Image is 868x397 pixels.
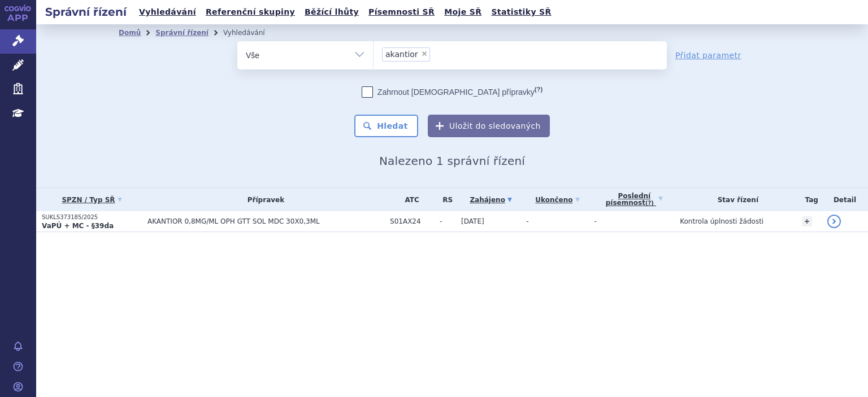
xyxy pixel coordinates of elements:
a: Referenční skupiny [202,5,298,20]
a: Moje SŘ [441,5,485,20]
span: - [526,217,528,225]
button: Uložit do sledovaných [428,115,550,137]
a: Písemnosti SŘ [365,5,438,20]
th: ATC [384,188,434,211]
a: detail [827,215,841,228]
span: [DATE] [461,217,484,225]
abbr: (?) [645,200,654,207]
a: Domů [119,29,141,37]
span: × [421,50,428,57]
th: Detail [822,188,868,211]
li: Vyhledávání [223,24,280,41]
th: RS [434,188,455,211]
span: AKANTIOR 0,8MG/ML OPH GTT SOL MDC 30X0,3ML [147,217,384,225]
span: akantior [385,50,418,58]
span: - [440,217,455,225]
button: Hledat [354,115,418,137]
a: Zahájeno [461,192,520,208]
input: akantior [433,47,440,61]
a: + [802,216,812,226]
p: SUKLS373185/2025 [42,213,142,221]
a: Běžící lhůty [301,5,362,20]
strong: VaPÚ + MC - §39da [42,222,114,230]
h2: Správní řízení [36,4,136,20]
th: Přípravek [142,188,384,211]
span: Nalezeno 1 správní řízení [379,154,525,168]
a: Statistiky SŘ [488,5,554,20]
th: Tag [796,188,822,211]
a: Přidat parametr [675,50,741,61]
a: Vyhledávání [136,5,199,20]
a: Ukončeno [526,192,588,208]
span: - [594,217,597,225]
span: Kontrola úplnosti žádosti [680,217,763,225]
label: Zahrnout [DEMOGRAPHIC_DATA] přípravky [362,86,542,98]
th: Stav řízení [674,188,796,211]
span: S01AX24 [390,217,434,225]
a: Správní řízení [155,29,209,37]
a: Poslednípísemnost(?) [594,188,675,211]
a: SPZN / Typ SŘ [42,192,142,208]
abbr: (?) [535,86,542,93]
